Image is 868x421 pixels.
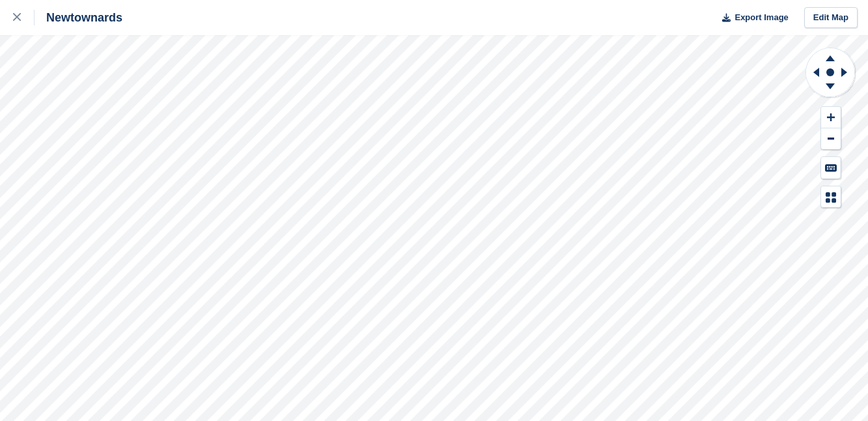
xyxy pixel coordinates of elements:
button: Keyboard Shortcuts [821,157,841,179]
button: Zoom In [821,107,841,128]
button: Zoom Out [821,128,841,150]
a: Edit Map [804,7,858,29]
button: Export Image [714,7,789,29]
span: Export Image [735,11,788,24]
div: Newtownards [35,10,122,25]
button: Map Legend [821,186,841,208]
